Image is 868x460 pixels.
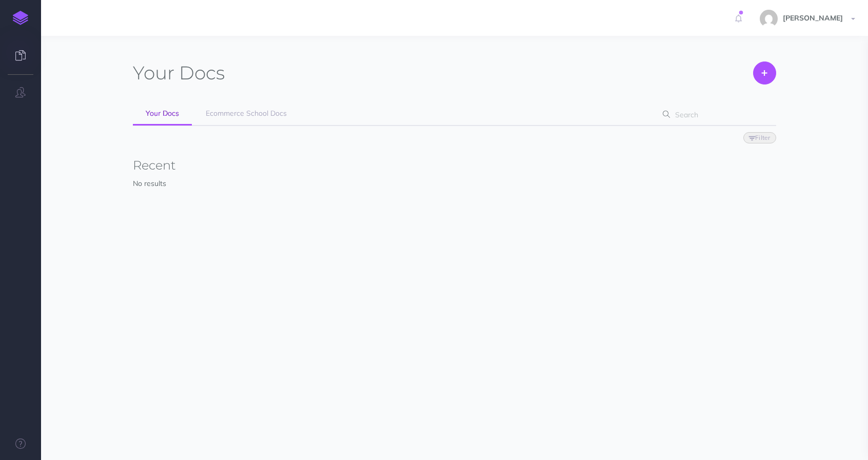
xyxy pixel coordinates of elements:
[760,10,778,28] img: 0bad668c83d50851a48a38b229b40e4a.jpg
[743,132,776,143] button: Filter
[133,178,776,189] p: No results
[193,102,300,125] a: Ecommerce School Docs
[778,13,848,23] span: [PERSON_NAME]
[133,102,192,126] a: Your Docs
[13,11,28,25] img: logo-mark.svg
[133,159,776,172] h3: Recent
[206,109,287,118] span: Ecommerce School Docs
[146,109,179,118] span: Your Docs
[133,61,225,85] h1: Docs
[133,61,174,84] span: Your
[672,106,760,124] input: Search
